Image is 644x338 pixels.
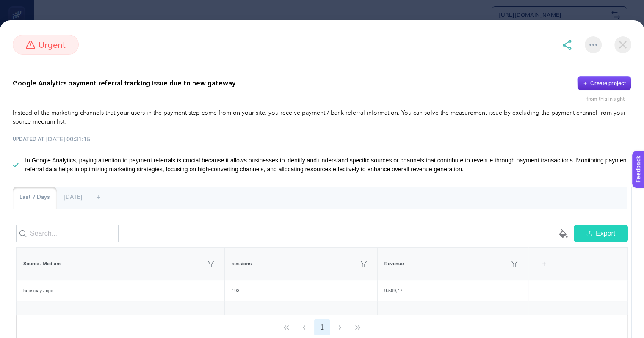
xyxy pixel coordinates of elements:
img: share [562,40,572,50]
span: sessions [232,260,252,267]
p: In Google Analytics, paying attention to payment referrals is crucial because it allows businesse... [25,156,631,174]
img: More options [589,44,597,46]
img: close-dialog [614,36,631,53]
span: Feedback [5,3,32,9]
div: 193 [225,280,377,301]
button: Export [574,225,628,242]
div: 3 items selected [535,255,542,273]
button: Create project [577,76,631,91]
time: [DATE] 00:31:15 [46,135,90,143]
div: hepsipay / cpc [17,280,224,301]
span: Revenue [384,260,404,267]
img: list-check [13,163,19,167]
span: Export [596,228,615,239]
div: + [89,187,107,209]
button: 1 [314,319,330,335]
div: 9.569,47 [378,280,528,301]
span: UPDATED AT [13,136,44,143]
p: Instead of the marketing channels that your users in the payment step come from on your site, you... [13,109,631,126]
span: urgent [39,38,66,51]
div: [DATE] [57,187,89,209]
div: Create project [590,80,626,87]
img: urgent [26,41,35,49]
input: Search... [16,225,119,242]
span: Source / Medium [23,260,61,267]
p: Google Analytics payment referral tracking issue due to new gateway [13,78,235,88]
div: Last 7 Days [13,187,57,209]
div: from this insight [586,96,631,102]
div: + [536,255,552,273]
